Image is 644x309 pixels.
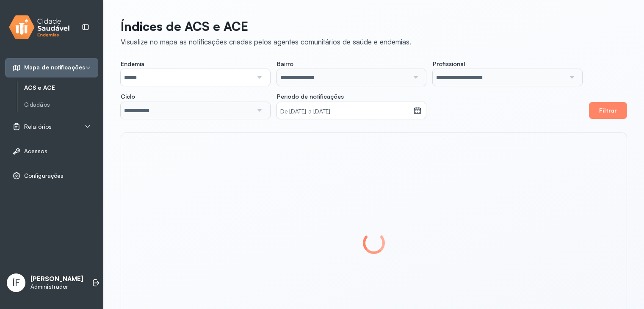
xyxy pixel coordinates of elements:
span: Ciclo [121,93,135,100]
a: Cidadãos [24,101,98,108]
span: Período de notificações [277,93,344,100]
span: Bairro [277,60,293,68]
a: Cidadãos [24,99,98,110]
p: Administrador [30,283,83,290]
span: ÍF [12,277,20,288]
span: Mapa de notificações [24,64,85,71]
span: Configurações [24,172,64,179]
a: ACS e ACE [24,84,98,91]
span: Endemia [121,60,144,68]
p: [PERSON_NAME] [30,275,83,283]
p: Índices de ACS e ACE [121,19,411,34]
a: Acessos [12,147,91,155]
a: Configurações [12,171,91,180]
div: Visualize no mapa as notificações criadas pelos agentes comunitários de saúde e endemias. [121,37,411,46]
span: Relatórios [24,123,52,130]
a: ACS e ACE [24,83,98,93]
span: Acessos [24,148,47,155]
span: Profissional [433,60,465,68]
small: De [DATE] a [DATE] [280,108,410,116]
img: logo.svg [9,14,70,41]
